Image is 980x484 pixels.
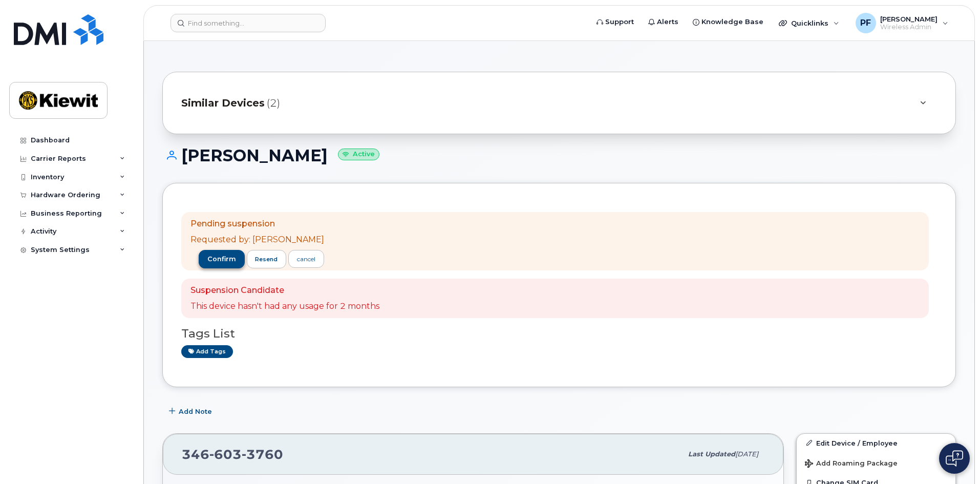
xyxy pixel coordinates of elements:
span: Last updated [688,450,735,458]
div: cancel [297,255,315,264]
span: Add Note [179,407,212,416]
span: 3760 [242,447,283,462]
span: Add Roaming Package [805,459,898,469]
span: confirm [207,255,236,264]
p: Requested by: [PERSON_NAME] [190,234,324,246]
span: (2) [267,96,280,111]
h3: Tags List [181,327,937,340]
span: 603 [209,447,242,462]
span: 346 [182,447,283,462]
button: Add Note [162,403,221,421]
span: Similar Devices [181,96,265,111]
button: Add Roaming Package [797,452,955,473]
button: resend [247,250,287,268]
a: Edit Device / Employee [797,434,955,452]
p: This device hasn't had any usage for 2 months [190,301,379,312]
p: Pending suspension [190,218,324,230]
small: Active [338,149,379,160]
p: Suspension Candidate [190,285,379,297]
a: Add tags [181,345,233,358]
h1: [PERSON_NAME] [162,146,956,164]
span: resend [255,255,278,263]
span: [DATE] [735,450,758,458]
img: Open chat [946,450,963,467]
button: confirm [199,250,245,268]
a: cancel [288,250,324,268]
